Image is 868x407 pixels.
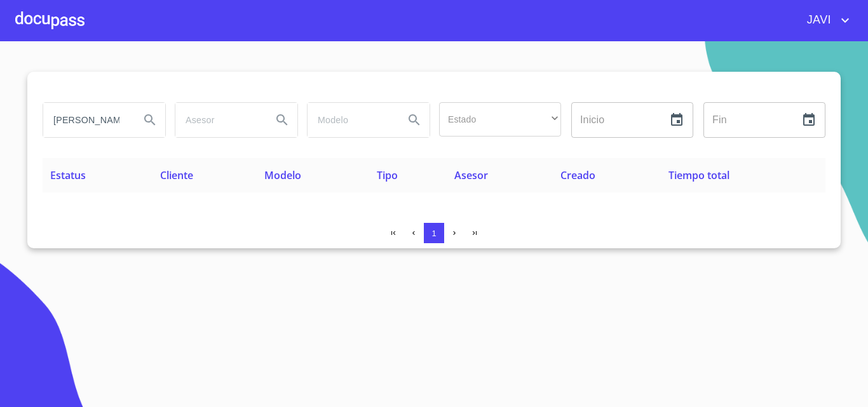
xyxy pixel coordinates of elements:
[264,168,301,182] span: Modelo
[454,168,488,182] span: Asesor
[797,10,837,30] span: JAVI
[399,105,430,135] button: Search
[308,103,394,137] input: search
[43,103,130,137] input: search
[439,102,561,137] div: ​
[267,105,297,135] button: Search
[135,105,165,135] button: Search
[160,168,193,182] span: Cliente
[377,168,398,182] span: Tipo
[668,168,729,182] span: Tiempo total
[431,229,436,238] span: 1
[175,103,262,137] input: search
[797,10,853,30] button: account of current user
[560,168,595,182] span: Creado
[424,223,444,243] button: 1
[50,168,86,182] span: Estatus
